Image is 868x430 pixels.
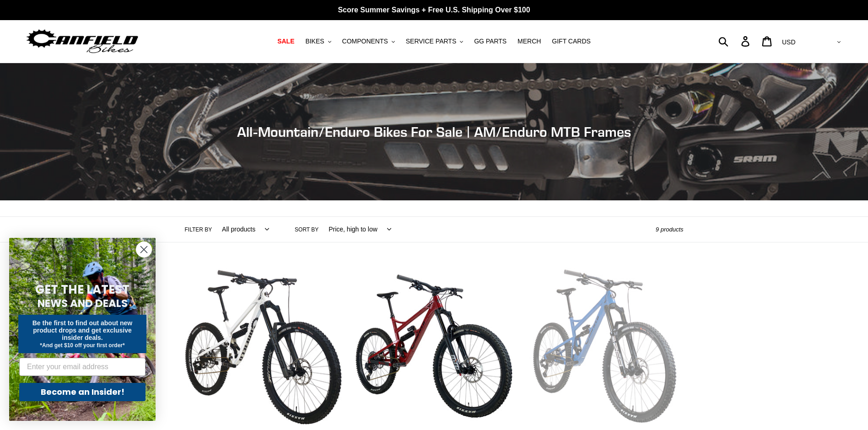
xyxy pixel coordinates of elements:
button: Become an Insider! [19,383,146,401]
span: MERCH [518,38,541,45]
label: Filter by [185,226,212,234]
span: GG PARTS [474,38,507,45]
a: GIFT CARDS [547,35,595,48]
span: *And get $10 off your first order* [40,342,124,349]
span: All-Mountain/Enduro Bikes For Sale | AM/Enduro MTB Frames [237,124,631,140]
a: GG PARTS [469,35,511,48]
input: Enter your email address [19,358,146,376]
button: BIKES [301,35,335,48]
span: BIKES [305,38,324,45]
span: Be the first to find out about new product drops and get exclusive insider deals. [32,319,133,341]
label: Sort by [295,226,318,234]
span: NEWS AND DEALS [38,296,128,311]
a: SALE [273,35,299,48]
span: GIFT CARDS [552,38,591,45]
span: SERVICE PARTS [406,38,456,45]
button: SERVICE PARTS [401,35,468,48]
a: MERCH [513,35,545,48]
span: 9 products [656,226,684,233]
img: Canfield Bikes [25,27,140,56]
span: GET THE LATEST [35,281,129,298]
input: Search [723,31,747,51]
button: COMPONENTS [338,35,399,48]
span: COMPONENTS [342,38,388,45]
button: Close dialog [136,242,152,258]
span: SALE [277,38,294,45]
